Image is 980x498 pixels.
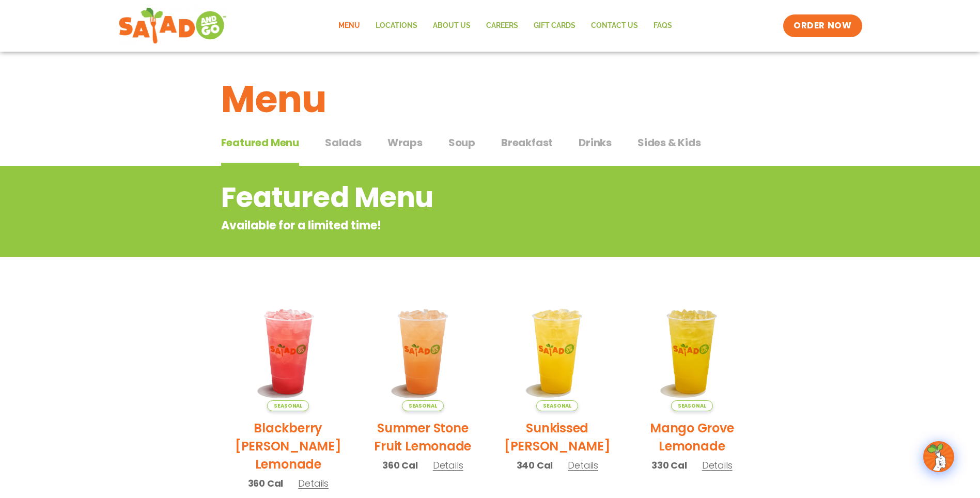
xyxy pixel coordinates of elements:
[267,400,309,411] span: Seasonal
[637,135,701,150] span: Sides & Kids
[498,292,617,411] img: Product photo for Sunkissed Yuzu Lemonade
[646,14,680,38] a: FAQs
[248,476,284,490] span: 360 Cal
[118,5,227,46] img: new-SAG-logo-768×292
[221,135,299,150] span: Featured Menu
[501,135,553,150] span: Breakfast
[536,400,578,411] span: Seasonal
[632,292,752,411] img: Product photo for Mango Grove Lemonade
[924,442,953,471] img: wpChatIcon
[433,459,463,472] span: Details
[221,71,759,127] h1: Menu
[583,14,646,38] a: Contact Us
[331,14,680,38] nav: Menu
[363,419,483,455] h2: Summer Stone Fruit Lemonade
[651,458,687,472] span: 330 Cal
[517,458,553,472] span: 340 Cal
[221,177,676,219] h2: Featured Menu
[221,217,676,234] p: Available for a limited time!
[221,131,759,166] div: Tabbed content
[298,477,329,490] span: Details
[331,14,368,38] a: Menu
[478,14,526,38] a: Careers
[382,458,418,472] span: 360 Cal
[387,135,423,150] span: Wraps
[671,400,713,411] span: Seasonal
[702,459,733,472] span: Details
[402,400,444,411] span: Seasonal
[579,135,612,150] span: Drinks
[448,135,475,150] span: Soup
[498,419,617,455] h2: Sunkissed [PERSON_NAME]
[526,14,583,38] a: GIFT CARDS
[632,419,752,455] h2: Mango Grove Lemonade
[568,459,598,472] span: Details
[325,135,362,150] span: Salads
[229,292,348,411] img: Product photo for Blackberry Bramble Lemonade
[363,292,483,411] img: Product photo for Summer Stone Fruit Lemonade
[794,20,851,32] span: ORDER NOW
[229,419,348,473] h2: Blackberry [PERSON_NAME] Lemonade
[368,14,425,38] a: Locations
[783,14,862,37] a: ORDER NOW
[425,14,478,38] a: About Us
